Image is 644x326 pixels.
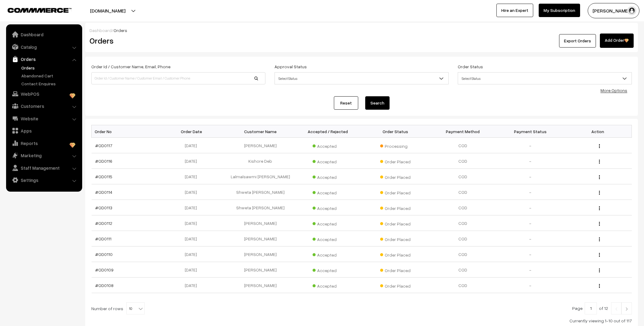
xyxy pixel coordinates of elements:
td: Shweta [PERSON_NAME] [226,184,294,200]
a: Apps [8,125,80,136]
img: Menu [599,268,600,272]
a: Customers [8,101,80,112]
th: Accepted / Rejected [294,125,362,138]
span: Order Placed [380,188,411,196]
span: 10 [126,302,145,314]
th: Payment Method [429,125,497,138]
button: [PERSON_NAME] [588,3,639,18]
a: #OD0114 [95,190,112,195]
th: Customer Name [226,125,294,138]
td: [PERSON_NAME] [226,246,294,262]
td: COD [429,215,497,231]
th: Payment Status [497,125,564,138]
td: COD [429,153,497,169]
a: #OD0110 [95,252,113,257]
img: COMMMERCE [8,8,72,12]
span: Accepted [313,188,343,196]
td: COD [429,200,497,215]
td: [DATE] [159,278,226,293]
td: - [497,262,564,278]
span: of 12 [599,306,608,311]
img: Menu [599,175,600,179]
td: [PERSON_NAME] [226,138,294,153]
button: [DOMAIN_NAME] [69,3,147,18]
td: [DATE] [159,184,226,200]
a: #OD0109 [95,267,114,272]
a: Catalog [8,41,80,52]
td: COD [429,138,497,153]
td: - [497,215,564,231]
span: Order Placed [380,235,411,243]
td: - [497,246,564,262]
td: [DATE] [159,231,226,246]
img: Menu [599,222,600,226]
td: [DATE] [159,215,226,231]
a: #OD0112 [95,221,112,226]
td: COD [429,169,497,184]
span: Page [572,306,583,311]
td: [DATE] [159,200,226,215]
span: Accepted [313,172,343,180]
span: Orders [114,28,127,33]
span: Number of rows [91,305,123,312]
h2: Orders [89,36,265,45]
label: Order Id / Customer Name, Email, Phone [91,63,170,70]
span: Accepted [313,281,343,289]
a: Add Order [600,34,634,48]
img: Menu [599,191,600,195]
span: Select Status [458,72,632,84]
a: My Subscription [539,4,580,17]
a: #OD0115 [95,174,112,179]
img: Menu [599,237,600,241]
span: Accepted [313,157,343,165]
td: COD [429,231,497,246]
button: Export Orders [559,34,596,48]
span: Accepted [313,250,343,258]
td: - [497,153,564,169]
span: Order Placed [380,281,411,289]
a: Settings [8,175,80,186]
td: [DATE] [159,153,226,169]
span: Accepted [313,141,343,149]
span: Select Status [458,73,632,84]
a: Dashboard [8,29,80,40]
img: Menu [599,206,600,210]
a: Hire an Expert [496,4,533,17]
th: Action [564,125,632,138]
a: Contact Enquires [20,80,80,87]
a: #OD0113 [95,205,112,210]
td: - [497,138,564,153]
label: Approval Status [275,63,307,70]
span: Order Placed [380,219,411,227]
label: Order Status [458,63,483,70]
a: #OD0116 [95,158,112,164]
a: Orders [20,65,80,71]
img: Menu [599,160,600,164]
a: COMMMERCE [8,6,61,13]
td: Shweta [PERSON_NAME] [226,200,294,215]
td: - [497,169,564,184]
td: [DATE] [159,169,226,184]
img: Menu [599,144,600,148]
input: Order Id / Customer Name / Customer Email / Customer Phone [91,72,265,84]
span: Accepted [313,266,343,274]
span: Select Status [275,72,449,84]
a: #OD0111 [95,236,111,241]
span: Order Placed [380,204,411,211]
td: [PERSON_NAME] [226,231,294,246]
a: Abandoned Cart [20,73,80,79]
th: Order Status [362,125,429,138]
img: Menu [599,253,600,257]
td: - [497,231,564,246]
a: Orders [8,54,80,65]
img: Left [614,307,619,311]
a: Website [8,113,80,124]
a: Staff Management [8,162,80,173]
td: - [497,184,564,200]
a: Marketing [8,150,80,161]
td: [DATE] [159,246,226,262]
td: [PERSON_NAME] [226,215,294,231]
img: user [627,6,636,15]
span: Order Placed [380,266,411,274]
button: Search [365,96,390,110]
